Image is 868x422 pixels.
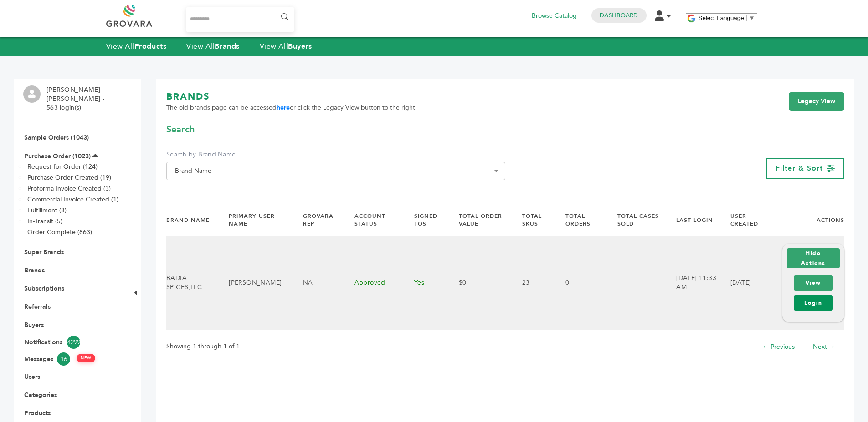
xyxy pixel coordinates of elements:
td: 0 [554,236,606,330]
a: View [794,275,833,291]
p: Showing 1 through 1 of 1 [166,341,240,352]
button: Hide Actions [787,248,840,268]
th: User Created [719,205,771,236]
a: Request for Order (124) [27,162,98,171]
span: Filter & Sort [776,163,823,173]
span: Search [166,123,195,136]
a: Notifications4299 [24,336,117,349]
td: BADIA SPICES,LLC [166,236,217,330]
a: Proforma Invoice Created (3) [27,184,111,193]
a: Order Complete (863) [27,228,92,236]
a: Subscriptions [24,284,64,293]
li: [PERSON_NAME] [PERSON_NAME] - 563 login(s) [46,85,125,112]
a: Next → [813,342,835,351]
a: Sample Orders (1043) [24,133,89,142]
strong: Brands [215,41,239,51]
a: Super Brands [24,248,64,256]
th: Brand Name [166,205,217,236]
a: here [277,103,290,112]
a: Brands [24,266,45,275]
span: NEW [77,354,95,362]
td: Approved [343,236,403,330]
th: Actions [771,205,844,236]
td: 23 [511,236,555,330]
span: Brand Name [166,162,505,180]
strong: Products [134,41,166,51]
th: Primary User Name [217,205,292,236]
a: Select Language​ [699,15,755,21]
input: Search... [186,7,294,32]
strong: Buyers [288,41,312,51]
a: View AllBuyers [260,41,312,51]
td: $0 [447,236,511,330]
a: View AllProducts [106,41,167,51]
th: Signed TOS [403,205,447,236]
span: Select Language [699,15,744,21]
td: [DATE] [719,236,771,330]
h1: BRANDS [166,90,415,103]
a: ← Previous [762,342,795,351]
a: Fulfillment (8) [27,206,67,215]
td: Yes [403,236,447,330]
th: Grovara Rep [292,205,343,236]
a: Commercial Invoice Created (1) [27,195,118,204]
span: 16 [57,352,70,366]
td: [PERSON_NAME] [217,236,292,330]
td: [DATE] 11:33 AM [665,236,719,330]
a: Buyers [24,321,44,329]
a: Legacy View [789,92,844,111]
a: Products [24,409,51,417]
a: Dashboard [600,11,638,20]
a: Login [794,295,833,311]
a: Purchase Order Created (19) [27,173,111,182]
label: Search by Brand Name [166,150,505,159]
a: Browse Catalog [532,11,577,21]
th: Account Status [343,205,403,236]
span: ▼ [749,15,755,21]
a: Categories [24,391,57,399]
a: Users [24,372,40,381]
th: Total SKUs [511,205,555,236]
a: View AllBrands [186,41,240,51]
th: Total Order Value [447,205,511,236]
a: Purchase Order (1023) [24,152,91,161]
th: Total Orders [554,205,606,236]
th: Total Cases Sold [606,205,665,236]
span: 4299 [67,336,80,349]
span: The old brands page can be accessed or click the Legacy View button to the right [166,103,415,112]
a: Messages16 NEW [24,352,117,366]
td: NA [292,236,343,330]
img: profile.png [23,85,41,103]
a: In-Transit (5) [27,217,62,226]
a: Referrals [24,302,51,311]
th: Last Login [665,205,719,236]
span: Brand Name [171,165,500,177]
